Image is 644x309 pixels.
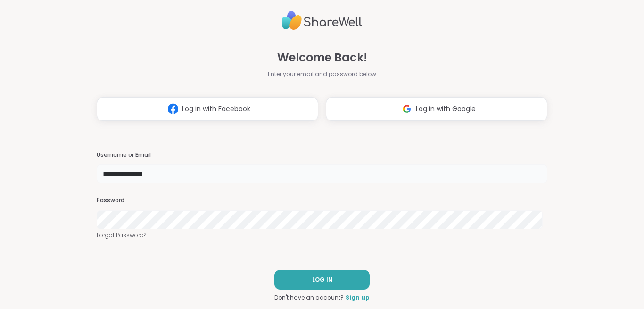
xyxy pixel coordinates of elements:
span: Don't have an account? [274,293,344,302]
button: LOG IN [274,270,370,290]
img: ShareWell Logomark [164,100,182,118]
h3: Password [97,197,547,205]
img: ShareWell Logo [282,7,362,34]
button: Log in with Facebook [97,97,318,121]
h3: Username or Email [97,151,547,159]
span: Welcome Back! [277,49,367,66]
a: Forgot Password? [97,231,547,240]
span: LOG IN [312,275,332,284]
span: Log in with Google [416,104,476,114]
span: Enter your email and password below [268,70,376,78]
button: Log in with Google [326,97,547,121]
a: Sign up [346,293,370,302]
img: ShareWell Logomark [398,100,416,118]
span: Log in with Facebook [182,104,250,114]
